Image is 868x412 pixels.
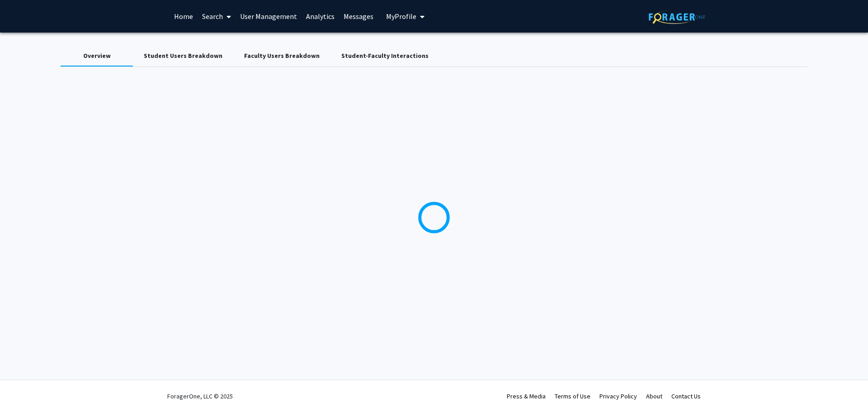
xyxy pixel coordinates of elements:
div: ForagerOne, LLC © 2025 [167,380,233,412]
a: Search [198,0,236,32]
div: Student-Faculty Interactions [341,51,429,61]
div: Overview [83,51,111,61]
div: Faculty Users Breakdown [244,51,320,61]
a: Press & Media [507,392,546,400]
img: ForagerOne Logo [649,10,705,24]
a: Contact Us [671,392,701,400]
a: About [646,392,662,400]
a: Terms of Use [555,392,590,400]
a: Analytics [302,0,339,32]
div: Student Users Breakdown [144,51,222,61]
span: My Profile [386,12,416,21]
a: Privacy Policy [599,392,637,400]
a: Messages [339,0,378,32]
a: User Management [236,0,302,32]
a: Home [170,0,198,32]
